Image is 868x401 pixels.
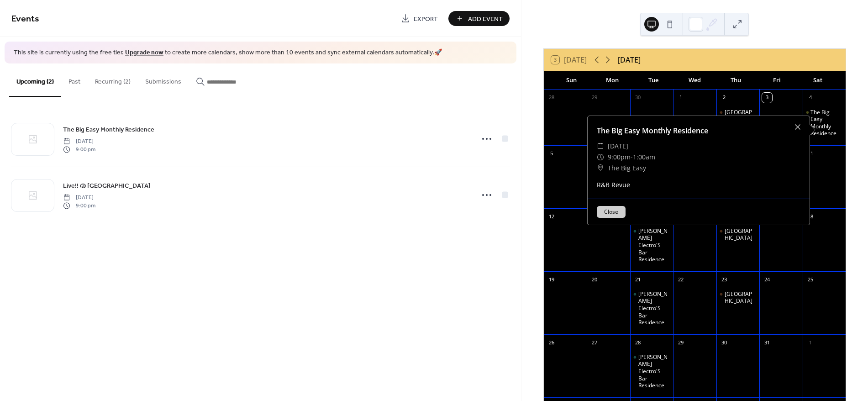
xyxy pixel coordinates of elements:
[11,10,39,28] span: Events
[547,148,557,158] div: 5
[638,290,670,326] div: [PERSON_NAME] Electro'S Bar Residence
[715,71,756,90] div: Thu
[716,109,759,123] div: Green Oaks Tavern Residence
[633,338,643,348] div: 28
[589,93,600,103] div: 29
[676,338,686,348] div: 29
[805,274,815,285] div: 25
[638,354,670,389] div: [PERSON_NAME] Electro'S Bar Residence
[138,63,189,96] button: Submissions
[719,338,729,348] div: 30
[63,202,95,210] span: 9:00 pm
[448,11,510,26] button: Add Event
[725,109,756,123] div: [GEOGRAPHIC_DATA]
[633,274,643,285] div: 21
[630,290,673,326] div: Dan Electro'S Bar Residence
[633,152,655,163] span: 1:00am
[762,274,772,285] div: 24
[125,47,163,59] a: Upgrade now
[547,93,557,103] div: 28
[633,93,643,103] div: 30
[676,274,686,285] div: 22
[589,274,600,285] div: 20
[547,211,557,222] div: 12
[633,71,674,90] div: Tue
[61,63,88,96] button: Past
[762,93,772,103] div: 3
[716,290,759,305] div: Green Oaks Tavern Residence
[63,125,154,134] span: The Big Easy Monthly Residence
[719,274,729,285] div: 23
[810,109,842,137] div: The Big Easy Monthly Residence
[14,48,442,58] span: This site is currently using the free tier. to create more calendars, show more than 10 events an...
[63,193,95,201] span: [DATE]
[618,54,641,65] div: [DATE]
[468,14,503,24] span: Add Event
[63,181,151,190] span: Live!! @ [GEOGRAPHIC_DATA]
[756,71,797,90] div: Fri
[588,125,810,136] div: The Big Easy Monthly Residence
[63,137,95,145] span: [DATE]
[547,274,557,285] div: 19
[608,141,628,152] span: [DATE]
[597,206,626,218] button: Close
[719,93,729,103] div: 2
[9,63,61,97] button: Upcoming (2)
[630,354,673,389] div: Dan Electro'S Bar Residence
[608,152,631,163] span: 9:00pm
[608,163,646,174] span: The Big Easy
[762,338,772,348] div: 31
[805,93,815,103] div: 4
[716,227,759,242] div: Green Oaks Tavern Residence
[597,163,604,174] div: ​
[414,14,438,24] span: Export
[588,180,810,190] div: R&B Revue
[547,338,557,348] div: 26
[63,146,95,154] span: 9:00 pm
[803,109,846,137] div: The Big Easy Monthly Residence
[725,290,756,305] div: [GEOGRAPHIC_DATA]
[394,11,445,26] a: Export
[630,227,673,263] div: Dan Electro'S Bar Residence
[63,124,154,135] a: The Big Easy Monthly Residence
[63,180,151,191] a: Live!! @ [GEOGRAPHIC_DATA]
[88,63,138,96] button: Recurring (2)
[676,93,686,103] div: 1
[638,227,670,263] div: [PERSON_NAME] Electro'S Bar Residence
[674,71,715,90] div: Wed
[725,227,756,242] div: [GEOGRAPHIC_DATA]
[551,71,592,90] div: Sun
[797,71,838,90] div: Sat
[805,338,815,348] div: 1
[631,152,633,163] span: -
[592,71,633,90] div: Mon
[597,152,604,163] div: ​
[589,338,600,348] div: 27
[597,141,604,152] div: ​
